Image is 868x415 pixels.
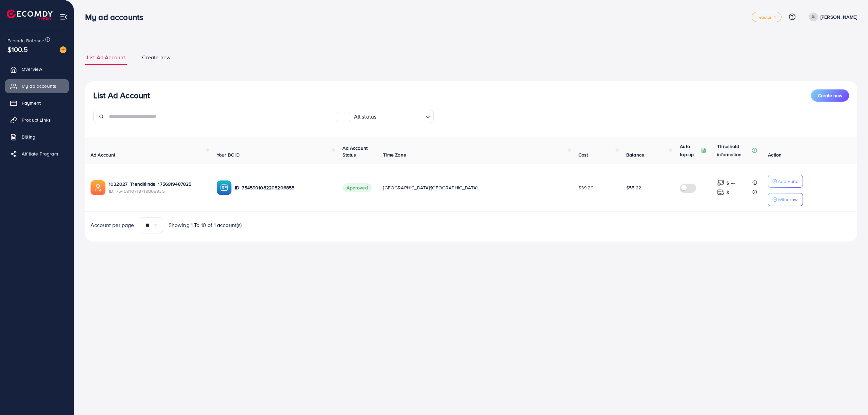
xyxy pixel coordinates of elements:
[768,193,803,206] button: Withdraw
[22,66,42,72] span: Overview
[578,184,593,191] span: $39.29
[757,15,775,19] span: regular_1
[60,46,66,53] img: image
[22,150,58,157] span: Affiliate Program
[91,221,134,229] span: Account per page
[85,12,149,22] h3: My ad accounts
[778,195,797,204] p: Withdraw
[383,184,477,191] span: [GEOGRAPHIC_DATA]/[GEOGRAPHIC_DATA]
[353,112,378,122] span: All status
[839,385,863,410] iframe: Chat
[5,130,69,144] a: Billing
[349,110,434,123] div: Search for option
[5,62,69,76] a: Overview
[726,179,735,187] p: $ ---
[142,54,171,61] span: Create new
[717,189,724,196] img: top-up amount
[109,181,206,187] a: 1032027_Trendifiinds_1756919487825
[768,175,803,188] button: Add Fund
[768,151,782,158] span: Action
[752,12,781,22] a: regular_1
[778,177,798,185] p: Add Fund
[806,13,857,21] a: [PERSON_NAME]
[811,89,849,102] button: Create new
[109,188,206,194] span: ID: 7545910718719868935
[821,13,857,21] p: [PERSON_NAME]
[342,183,372,192] span: Approved
[93,90,150,100] h3: List Ad Account
[217,180,232,195] img: ic-ba-acc.ded83a64.svg
[22,100,41,106] span: Payment
[717,142,750,159] p: Threshold information
[626,184,641,191] span: $55.22
[818,92,842,99] span: Create new
[169,221,242,229] span: Showing 1 To 10 of 1 account(s)
[717,179,724,186] img: top-up amount
[235,184,332,192] p: ID: 7545901082208206855
[5,113,69,127] a: Product Links
[578,151,588,158] span: Cost
[378,110,422,122] input: Search for option
[7,44,28,54] span: $100.5
[91,151,116,158] span: Ad Account
[87,54,125,61] span: List Ad Account
[217,151,240,158] span: Your BC ID
[7,9,53,20] img: logo
[22,83,56,89] span: My ad accounts
[680,142,699,159] p: Auto top-up
[109,181,206,194] div: <span class='underline'>1032027_Trendifiinds_1756919487825</span></br>7545910718719868935
[22,117,51,123] span: Product Links
[5,147,69,161] a: Affiliate Program
[726,188,735,196] p: $ ---
[383,151,406,158] span: Time Zone
[626,151,644,158] span: Balance
[7,37,44,44] span: Ecomdy Balance
[91,180,105,195] img: ic-ads-acc.e4c84228.svg
[5,79,69,93] a: My ad accounts
[22,133,35,140] span: Billing
[342,145,368,158] span: Ad Account Status
[60,13,67,21] img: menu
[5,96,69,110] a: Payment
